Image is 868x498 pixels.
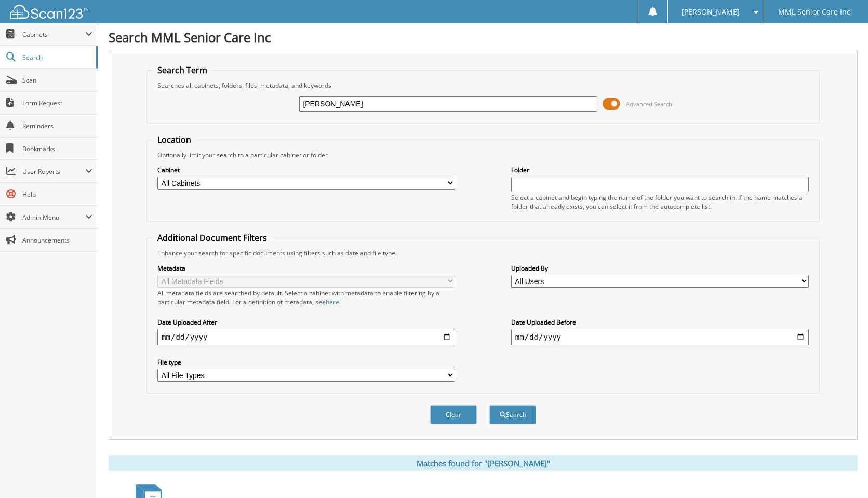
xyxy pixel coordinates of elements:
[157,358,455,367] label: File type
[152,232,272,244] legend: Additional Document Filters
[326,298,339,306] a: here
[682,9,740,15] span: [PERSON_NAME]
[511,166,809,174] label: Folder
[109,29,858,46] h1: Search MML Senior Care Inc
[22,167,85,176] span: User Reports
[152,134,196,145] legend: Location
[430,405,477,424] button: Clear
[511,329,809,345] input: end
[22,144,92,153] span: Bookmarks
[22,30,85,39] span: Cabinets
[22,53,91,62] span: Search
[511,318,809,327] label: Date Uploaded Before
[157,264,455,273] label: Metadata
[157,166,455,174] label: Cabinet
[157,329,455,345] input: start
[22,99,92,107] span: Form Request
[22,190,92,199] span: Help
[511,193,809,211] div: Select a cabinet and begin typing the name of the folder you want to search in. If the name match...
[22,213,85,222] span: Admin Menu
[489,405,536,424] button: Search
[511,264,809,273] label: Uploaded By
[157,289,455,306] div: All metadata fields are searched by default. Select a cabinet with metadata to enable filtering b...
[157,318,455,327] label: Date Uploaded After
[152,81,814,90] div: Searches all cabinets, folders, files, metadata, and keywords
[152,151,814,159] div: Optionally limit your search to a particular cabinet or folder
[152,249,814,258] div: Enhance your search for specific documents using filters such as date and file type.
[22,76,92,85] span: Scan
[22,122,92,130] span: Reminders
[10,5,88,19] img: scan123-logo-white.svg
[109,455,858,471] div: Matches found for "[PERSON_NAME]"
[152,64,212,76] legend: Search Term
[626,100,672,108] span: Advanced Search
[22,236,92,245] span: Announcements
[778,9,850,15] span: MML Senior Care Inc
